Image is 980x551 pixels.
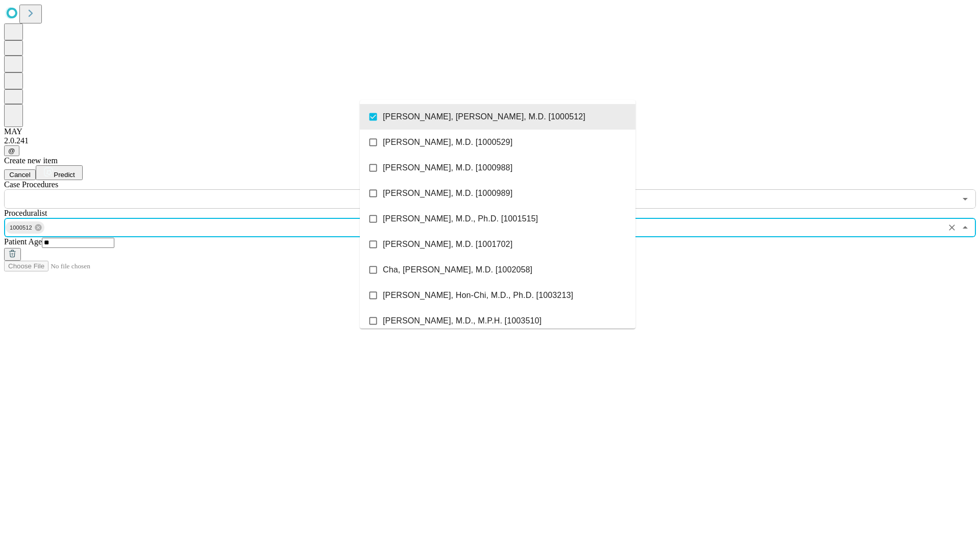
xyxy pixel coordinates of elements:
[4,136,976,145] div: 2.0.241
[36,165,83,180] button: Predict
[383,136,512,148] span: [PERSON_NAME], M.D. [1000529]
[4,180,58,189] span: Scheduled Procedure
[4,156,58,165] span: Create new item
[945,220,959,235] button: Clear
[383,315,542,327] span: [PERSON_NAME], M.D., M.P.H. [1003510]
[383,213,538,225] span: [PERSON_NAME], M.D., Ph.D. [1001515]
[4,209,47,217] span: Proceduralist
[9,171,31,179] span: Cancel
[4,237,42,246] span: Patient Age
[383,238,512,251] span: [PERSON_NAME], M.D. [1001702]
[54,171,75,179] span: Predict
[383,264,532,276] span: Cha, [PERSON_NAME], M.D. [1002058]
[383,162,512,174] span: [PERSON_NAME], M.D. [1000988]
[958,192,972,206] button: Open
[383,111,585,123] span: [PERSON_NAME], [PERSON_NAME], M.D. [1000512]
[4,127,976,136] div: MAY
[8,147,15,155] span: @
[6,221,44,234] div: 1000512
[4,169,36,180] button: Cancel
[4,145,19,156] button: @
[383,187,512,199] span: [PERSON_NAME], M.D. [1000989]
[6,222,36,234] span: 1000512
[383,289,573,302] span: [PERSON_NAME], Hon-Chi, M.D., Ph.D. [1003213]
[958,220,972,235] button: Close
